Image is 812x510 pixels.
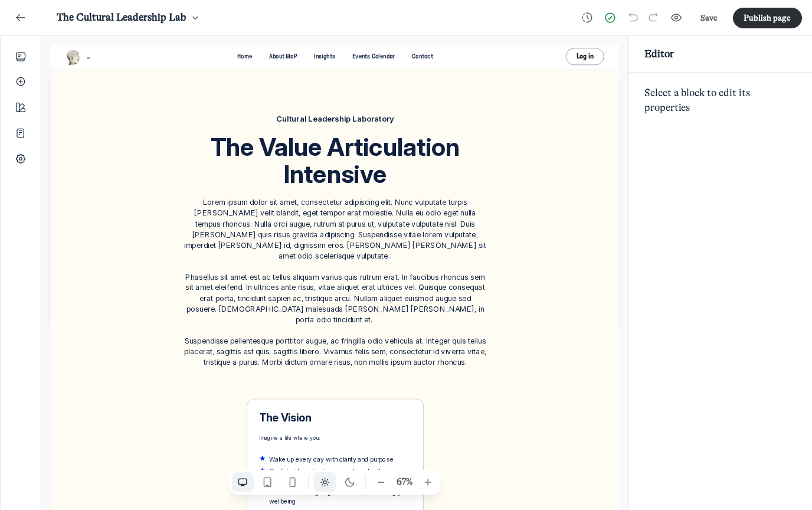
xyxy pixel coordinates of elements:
button: Add [11,47,31,67]
svg: Mobile [286,476,298,488]
button: Redo [644,9,662,27]
h1: The Value Articulation Intensive [198,96,651,176]
span: Editor [644,48,674,60]
button: Save [690,8,728,28]
a: Home [230,50,258,64]
a: Contact [405,50,440,64]
p: Select a block to edit its properties [644,86,797,116]
svg: Light [319,476,330,488]
p: Lorem ipsum dolor sit amet, consectetur adipiscing elit. Nunc vulputate turpis [PERSON_NAME] veli... [198,191,651,444]
a: Insights [307,50,342,64]
button: Zoom in [418,473,438,492]
button: [object Object] [11,148,31,169]
svg: Zoom out [375,476,387,488]
button: Zoom out [371,473,391,492]
button: Undo [624,9,642,27]
h6: Cultural Leadership Laboratory [336,66,512,82]
button: Site styles [11,97,31,118]
nav: Main navigation bar [50,44,620,69]
svg: Zoom in [423,476,434,488]
button: Publish page [733,8,802,28]
button: Back [10,8,31,28]
span: The Cultural Leadership Lab [57,11,186,24]
svg: Desktop [237,476,249,488]
span: 67% [393,476,416,489]
a: About MaP [262,50,303,64]
button: Version history [578,9,596,27]
svg: Tablet [261,476,273,488]
a: Events Calendar [345,50,401,64]
button: Enter fullscreen [667,9,685,27]
button: Add [11,72,31,93]
button: [object Object] [11,123,31,143]
button: The Cultural Leadership Lab [57,11,201,24]
svg: Dark [343,476,355,488]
